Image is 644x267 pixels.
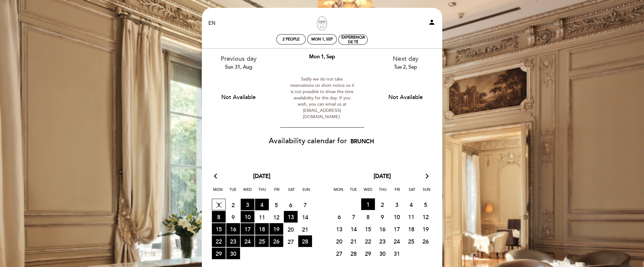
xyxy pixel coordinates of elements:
span: 26 [269,235,283,247]
span: Thu [376,186,389,198]
span: 6 [332,211,346,223]
span: 5 [419,199,432,210]
span: [DATE] [253,172,270,181]
span: 12 [269,211,283,223]
span: 14 [298,211,312,223]
span: 10 [390,211,404,223]
span: 30 [226,248,240,259]
span: 11 [255,211,269,223]
span: 9 [376,211,389,223]
span: 4 [255,199,269,210]
a: Los Salones del Piano [PERSON_NAME] [283,15,361,32]
div: Mon 1, Sep [285,53,359,60]
span: Thu [256,186,268,198]
span: 11 [404,211,418,223]
span: 27 [332,248,346,259]
span: 30 [376,248,389,259]
span: 9 [226,211,240,223]
span: 1 [212,199,226,210]
span: 26 [419,235,432,247]
span: Fri [391,186,404,198]
span: 31 [390,248,404,259]
span: 5 [269,199,283,211]
span: 17 [241,223,254,235]
span: Mon [212,186,224,198]
span: 24 [241,235,254,247]
span: 15 [212,223,226,235]
span: 16 [376,223,389,235]
span: 20 [284,223,298,235]
span: Fri [271,186,283,198]
span: Sat [285,186,298,198]
span: 22 [212,235,226,247]
span: 27 [284,236,298,247]
span: Availability calendar for [269,137,347,145]
span: Mon [332,186,345,198]
span: 29 [212,248,226,259]
span: 20 [332,235,346,247]
span: 12 [419,211,432,223]
span: 21 [298,223,312,235]
div: Experiencia de Té [339,35,367,45]
div: Mon 1, Sep [311,37,333,42]
i: person [428,18,436,26]
span: 17 [390,223,404,235]
span: 29 [361,248,375,259]
span: 23 [376,235,389,247]
div: Tue 2, Sep [368,64,442,71]
span: Sat [406,186,418,198]
span: 10 [241,211,254,223]
span: Sun [421,186,433,198]
span: Wed [241,186,254,198]
i: arrow_forward_ios [424,172,430,181]
span: [DATE] [374,172,391,181]
button: Not Available [209,89,268,105]
span: 21 [347,235,360,247]
span: Tue [227,186,239,198]
div: Previous day [202,55,276,71]
span: 25 [255,235,269,247]
span: 19 [269,223,283,235]
span: 1 [361,198,375,210]
span: Sadly we do not take reservations on short notice so it is not possible to show the time availabi... [290,76,355,120]
div: Next day [368,55,442,71]
span: 3 [241,199,254,210]
span: 6 [284,199,298,211]
span: 14 [347,223,360,235]
span: 3 [390,199,404,210]
span: 8 [361,211,375,223]
span: 7 [298,199,312,211]
span: 25 [404,235,418,247]
button: Not Available [376,89,435,105]
span: 8 [212,211,226,223]
span: Tue [347,186,360,198]
span: 2 people [283,37,299,42]
span: 2 [376,199,389,210]
span: 18 [404,223,418,235]
span: Wed [362,186,374,198]
span: 13 [332,223,346,235]
span: 7 [347,211,360,223]
span: 2 [226,199,240,211]
span: 19 [419,223,432,235]
span: 4 [404,199,418,210]
span: Sun [300,186,313,198]
span: 16 [226,223,240,235]
i: arrow_back_ios [214,172,220,181]
span: 24 [390,235,404,247]
span: 23 [226,235,240,247]
span: 15 [361,223,375,235]
span: 28 [347,248,360,259]
button: person [428,18,436,28]
span: 18 [255,223,269,235]
span: 22 [361,235,375,247]
span: 13 [284,211,298,223]
div: Sun 31, Aug [202,64,276,71]
span: 28 [298,235,312,247]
